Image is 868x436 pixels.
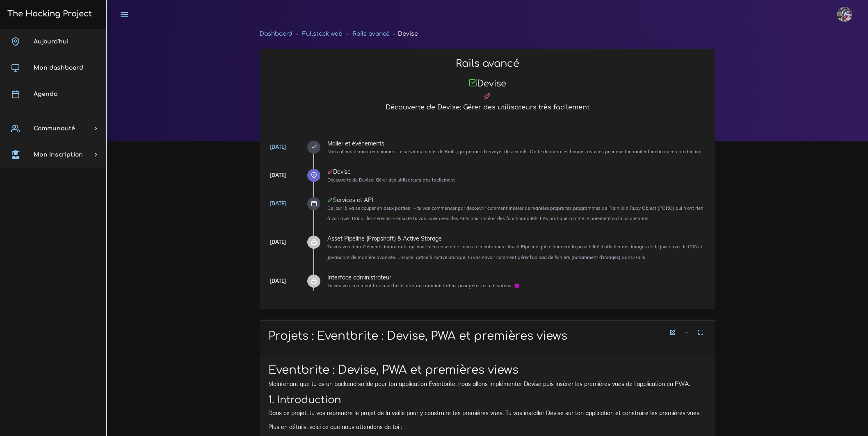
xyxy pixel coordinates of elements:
[390,29,418,39] li: Devise
[268,363,706,377] h1: Eventbrite : Devise, PWA et premières views
[327,169,706,175] div: Devise
[34,152,83,158] span: Mon inscription
[327,283,520,288] small: Tu vas voir comment faire une belle interface administrateur pour gérer tes utilisateurs 😈
[268,58,706,70] h2: Rails avancé
[270,171,286,180] div: [DATE]
[268,423,706,431] p: Plus en détails, voici ce que nous attendons de toi :
[327,149,703,154] small: Nous allons te montrer comment te servir du mailer de Rails, qui permet d'envoyer des emails. On ...
[268,380,706,388] p: Maintenant que tu as un backend solide pour ton application Eventbrite, nous allons implémenter D...
[268,104,706,111] h5: Découverte de Devise: Gérer des utilisateurs très facilement
[268,78,706,89] h3: Devise
[34,125,75,132] span: Communauté
[837,7,852,22] img: eg54bupqcshyolnhdacp.jpg
[268,409,706,417] p: Dans ce projet, tu vas reprendre le projet de la veille pour y construire tes premières vues. Tu ...
[327,244,702,260] small: Tu vas voir deux éléments importants qui vont bien ensemble : nous te montrerons l'Asset Pipeline...
[270,277,286,286] div: [DATE]
[327,197,706,203] div: Services et API
[268,394,706,406] h2: 1. Introduction
[327,205,704,221] small: Ce jour là va se couper en deux parties : - tu vas commencer par découvrir comment insérer de man...
[34,39,69,45] span: Aujourd'hui
[270,200,286,207] a: [DATE]
[34,91,57,97] span: Agenda
[34,65,83,71] span: Mon dashboard
[302,31,343,37] a: Fullstack web
[260,31,292,37] a: Dashboard
[270,238,286,247] div: [DATE]
[327,236,706,241] div: Asset Pipeline (Propshaft) & Active Storage
[268,329,706,343] h1: Projets : Eventbrite : Devise, PWA et premières views
[5,9,92,18] h3: The Hacking Project
[327,177,455,183] small: Découverte de Devise: Gérer des utilisateurs très facilement
[327,275,706,280] div: Interface administrateur
[327,141,706,146] div: Mailer et événements
[353,31,390,37] a: Rails avancé
[270,144,286,150] a: [DATE]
